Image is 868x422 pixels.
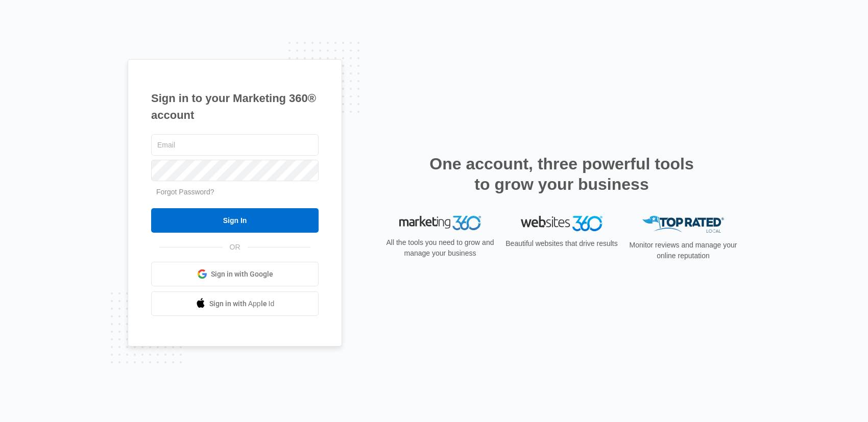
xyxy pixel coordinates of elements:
h2: One account, three powerful tools to grow your business [426,154,697,194]
p: All the tools you need to grow and manage your business [383,237,497,259]
p: Monitor reviews and manage your online reputation [626,240,740,261]
a: Sign in with Apple Id [151,291,319,316]
input: Email [151,134,319,156]
p: Beautiful websites that drive results [504,238,619,249]
h1: Sign in to your Marketing 360® account [151,90,319,123]
a: Forgot Password? [156,188,214,196]
span: OR [223,242,248,253]
span: Sign in with Google [211,269,273,280]
img: Top Rated Local [642,216,724,233]
img: Websites 360 [521,216,602,231]
input: Sign In [151,208,319,233]
span: Sign in with Apple Id [209,299,275,309]
a: Sign in with Google [151,262,319,286]
img: Marketing 360 [399,216,481,230]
